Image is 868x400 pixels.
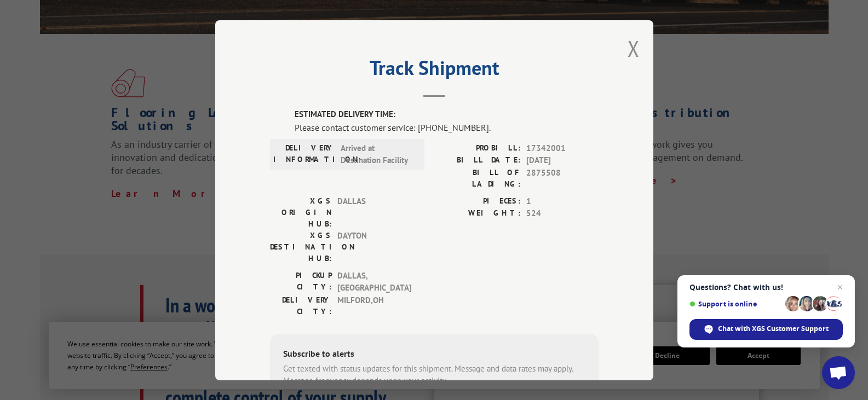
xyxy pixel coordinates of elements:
[822,356,855,389] div: Open chat
[718,324,829,334] span: Chat with XGS Customer Support
[526,166,599,189] span: 2875508
[689,319,843,340] div: Chat with XGS Customer Support
[833,281,847,294] span: Close chat
[283,362,585,387] div: Get texted with status updates for this shipment. Message and data rates may apply. Message frequ...
[434,207,521,220] label: WEIGHT:
[341,142,415,166] span: Arrived at Destination Facility
[434,142,521,154] label: PROBILL:
[526,154,599,167] span: [DATE]
[526,207,599,220] span: 524
[295,120,599,134] div: Please contact customer service: [PHONE_NUMBER].
[270,294,332,317] label: DELIVERY CITY:
[283,346,585,362] div: Subscribe to alerts
[689,300,781,308] span: Support is online
[270,229,332,264] label: XGS DESTINATION HUB:
[295,108,599,121] label: ESTIMATED DELIVERY TIME:
[337,195,411,229] span: DALLAS
[526,142,599,154] span: 17342001
[434,154,521,167] label: BILL DATE:
[337,269,411,294] span: DALLAS , [GEOGRAPHIC_DATA]
[689,283,843,292] span: Questions? Chat with us!
[628,34,640,63] button: Close modal
[270,195,332,229] label: XGS ORIGIN HUB:
[270,269,332,294] label: PICKUP CITY:
[270,60,599,81] h2: Track Shipment
[434,166,521,189] label: BILL OF LADING:
[526,195,599,207] span: 1
[273,142,335,166] label: DELIVERY INFORMATION:
[434,195,521,207] label: PIECES:
[337,229,411,264] span: DAYTON
[337,294,411,317] span: MILFORD , OH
